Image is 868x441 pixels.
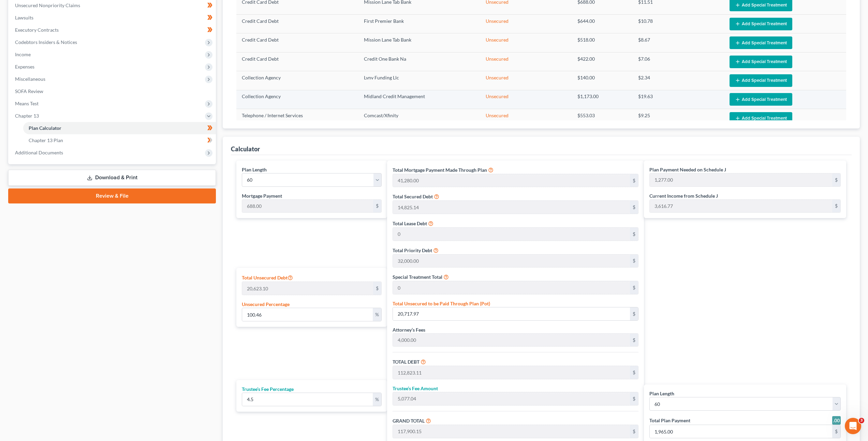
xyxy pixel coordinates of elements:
[29,125,61,131] span: Plan Calculator
[480,52,572,71] td: Unsecured
[393,366,630,379] input: 0.00
[633,15,724,33] td: $10.78
[572,52,633,71] td: $422.00
[572,90,633,109] td: $1,173.00
[231,145,260,153] div: Calculator
[393,326,425,333] label: Attorney’s Fees
[730,112,792,125] button: Add Special Treatment
[630,366,638,379] div: $
[393,385,438,392] label: Trustee’s Fee Amount
[393,281,630,294] input: 0.00
[393,228,630,241] input: 0.00
[15,15,33,20] span: Lawsuits
[630,281,638,294] div: $
[373,308,381,321] div: %
[650,200,832,213] input: 0.00
[358,109,481,128] td: Comcast/Xfinity
[236,90,358,109] td: Collection Agency
[730,74,792,87] button: Add Special Treatment
[630,334,638,347] div: $
[358,15,481,33] td: First Premier Bank
[630,228,638,241] div: $
[730,93,792,106] button: Add Special Treatment
[630,201,638,214] div: $
[393,334,630,347] input: 0.00
[8,188,216,203] a: Review & File
[730,18,792,30] button: Add Special Treatment
[633,109,724,128] td: $9.25
[15,76,45,82] span: Miscellaneous
[649,390,674,397] label: Plan Length
[29,137,63,143] span: Chapter 13 Plan
[10,24,216,36] a: Executory Contracts
[15,2,80,8] span: Unsecured Nonpriority Claims
[650,425,832,438] input: 0.00
[859,418,864,423] span: 3
[633,33,724,52] td: $8.67
[15,39,77,45] span: Codebtors Insiders & Notices
[23,134,216,147] a: Chapter 13 Plan
[393,255,630,268] input: 0.00
[236,71,358,90] td: Collection Agency
[480,71,572,90] td: Unsecured
[15,64,34,70] span: Expenses
[630,392,638,405] div: $
[572,71,633,90] td: $140.00
[242,192,282,199] label: Mortgage Payment
[730,36,792,49] button: Add Special Treatment
[8,170,216,186] a: Download & Print
[393,247,432,254] label: Total Priority Debt
[393,201,630,214] input: 0.00
[649,417,690,424] label: Total Plan Payment
[15,101,39,106] span: Means Test
[393,300,490,307] label: Total Unsecured to be Paid Through Plan (Pot)
[236,52,358,71] td: Credit Card Debt
[393,358,420,365] label: TOTAL DEBT
[358,90,481,109] td: Midland Credit Management
[572,109,633,128] td: $553.03
[242,166,267,173] label: Plan Length
[242,385,294,393] label: Trustee’s Fee Percentage
[650,173,832,186] input: 0.00
[15,51,31,57] span: Income
[242,282,373,295] input: 0.00
[10,12,216,24] a: Lawsuits
[242,308,373,321] input: 0.00
[15,150,63,155] span: Additional Documents
[10,85,216,97] a: SOFA Review
[633,71,724,90] td: $2.34
[236,15,358,33] td: Credit Card Debt
[393,425,630,438] input: 0.00
[373,393,381,406] div: %
[358,71,481,90] td: Lvnv Funding Llc
[358,33,481,52] td: Mission Lane Tab Bank
[572,15,633,33] td: $644.00
[480,33,572,52] td: Unsecured
[373,200,381,213] div: $
[832,200,840,213] div: $
[393,273,442,280] label: Special Treatment Total
[23,122,216,134] a: Plan Calculator
[393,307,630,320] input: 0.00
[242,301,290,308] label: Unsecured Percentage
[393,417,425,424] label: GRAND TOTAL
[845,418,861,434] iframe: Intercom live chat
[649,192,718,199] label: Current Income from Schedule J
[649,166,726,173] label: Plan Payment Needed on Schedule J
[393,392,630,405] input: 0.00
[15,88,43,94] span: SOFA Review
[633,52,724,71] td: $7.06
[633,90,724,109] td: $19.63
[242,200,373,213] input: 0.00
[832,173,840,186] div: $
[630,425,638,438] div: $
[832,425,840,438] div: $
[236,33,358,52] td: Credit Card Debt
[630,174,638,187] div: $
[393,193,433,200] label: Total Secured Debt
[730,56,792,68] button: Add Special Treatment
[242,393,373,406] input: 0.00
[15,113,39,119] span: Chapter 13
[630,307,638,320] div: $
[393,174,630,187] input: 0.00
